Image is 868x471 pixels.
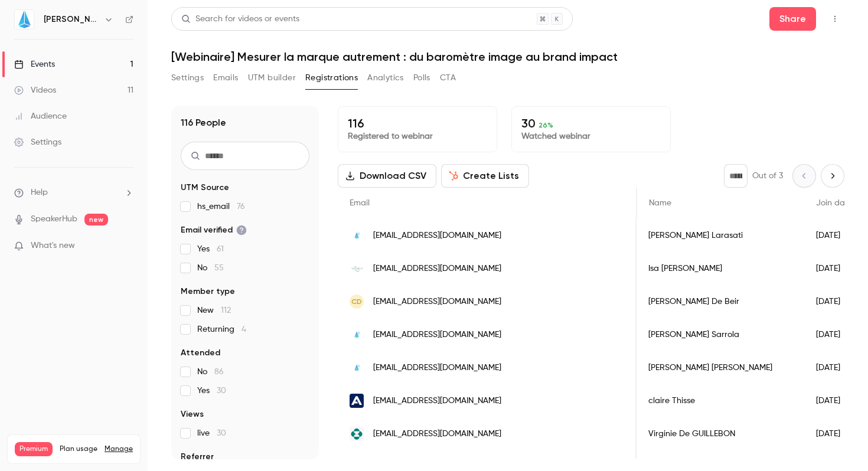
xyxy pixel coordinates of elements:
[350,261,364,276] img: ascensiumconsultation.com
[214,264,224,272] span: 55
[197,305,231,316] span: New
[171,50,844,64] h1: [Webinaire] Mesurer la marque autrement : du baromètre image au brand impact
[373,362,501,374] span: [EMAIL_ADDRESS][DOMAIN_NAME]
[521,130,661,142] p: Watched webinar
[84,214,108,225] span: new
[373,428,501,440] span: [EMAIL_ADDRESS][DOMAIN_NAME]
[637,219,804,252] div: [PERSON_NAME] Larasati
[197,385,226,397] span: Yes
[248,68,296,87] button: UTM builder
[60,444,97,454] span: Plan usage
[350,199,370,207] span: Email
[441,164,529,188] button: Create Lists
[350,361,364,375] img: jin.fr
[217,245,224,253] span: 61
[181,451,214,463] span: Referrer
[521,116,661,130] p: 30
[213,68,238,87] button: Emails
[217,387,226,395] span: 30
[197,323,246,335] span: Returning
[105,444,133,454] a: Manage
[181,347,220,359] span: Attended
[637,384,804,417] div: claire Thisse
[637,252,804,285] div: Isa [PERSON_NAME]
[373,329,501,341] span: [EMAIL_ADDRESS][DOMAIN_NAME]
[539,121,553,129] span: 26 %
[197,201,245,212] span: hs_email
[181,13,299,25] div: Search for videos or events
[367,68,404,87] button: Analytics
[637,285,804,318] div: [PERSON_NAME] De Beir
[350,228,364,243] img: jin.fr
[181,116,226,130] h1: 116 People
[181,408,204,420] span: Views
[804,252,864,285] div: [DATE]
[373,230,501,242] span: [EMAIL_ADDRESS][DOMAIN_NAME]
[14,58,55,70] div: Events
[181,286,235,297] span: Member type
[197,262,224,274] span: No
[197,243,224,255] span: Yes
[804,318,864,351] div: [DATE]
[637,417,804,450] div: Virginie De GUILLEBON
[769,7,816,31] button: Share
[15,10,34,29] img: JIN
[816,199,853,207] span: Join date
[373,296,501,308] span: [EMAIL_ADDRESS][DOMAIN_NAME]
[373,395,501,407] span: [EMAIL_ADDRESS][DOMAIN_NAME]
[44,14,99,25] h6: [PERSON_NAME]
[350,328,364,342] img: jin.fr
[181,224,247,236] span: Email verified
[14,110,67,122] div: Audience
[348,130,487,142] p: Registered to webinar
[119,241,133,251] iframe: Noticeable Trigger
[15,442,53,456] span: Premium
[197,427,226,439] span: live
[214,368,224,376] span: 86
[242,325,246,333] span: 4
[221,306,231,315] span: 112
[197,366,224,378] span: No
[821,164,844,188] button: Next page
[338,164,436,188] button: Download CSV
[351,296,362,307] span: CD
[440,68,456,87] button: CTA
[31,187,48,199] span: Help
[804,219,864,252] div: [DATE]
[804,351,864,384] div: [DATE]
[14,187,133,199] li: help-dropdown-opener
[413,68,430,87] button: Polls
[804,384,864,417] div: [DATE]
[305,68,358,87] button: Registrations
[373,263,501,275] span: [EMAIL_ADDRESS][DOMAIN_NAME]
[804,285,864,318] div: [DATE]
[237,202,245,211] span: 76
[752,170,783,182] p: Out of 3
[171,68,204,87] button: Settings
[14,136,61,148] div: Settings
[649,199,671,207] span: Name
[217,429,226,437] span: 30
[31,213,77,225] a: SpeakerHub
[350,427,364,441] img: msd.com
[350,394,364,408] img: airbus.com
[31,240,75,252] span: What's new
[804,417,864,450] div: [DATE]
[14,84,56,96] div: Videos
[637,318,804,351] div: [PERSON_NAME] Sarrola
[181,182,229,194] span: UTM Source
[637,351,804,384] div: [PERSON_NAME] [PERSON_NAME]
[348,116,487,130] p: 116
